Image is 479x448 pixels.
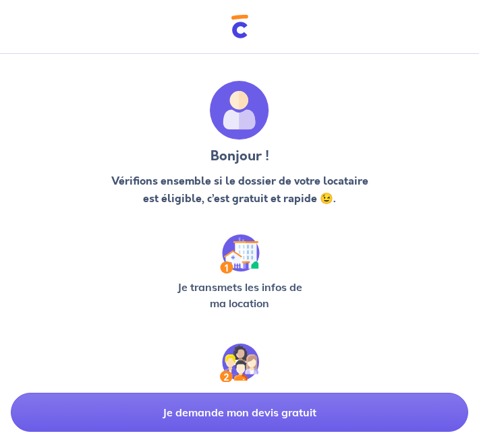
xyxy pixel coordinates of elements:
img: /static/c0a346edaed446bb123850d2d04ad552/Step-2.svg [220,344,259,383]
button: Je demande mon devis gratuit [11,393,468,432]
p: Je transmets les infos de ma location [169,279,310,311]
img: Cautioneo [231,15,248,38]
h3: Bonjour ! [109,146,370,167]
img: archivate [210,81,269,140]
img: /static/90a569abe86eec82015bcaae536bd8e6/Step-1.svg [220,234,260,274]
p: Vérifions ensemble si le dossier de votre locataire est éligible, c’est gratuit et rapide 😉. [109,172,370,207]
